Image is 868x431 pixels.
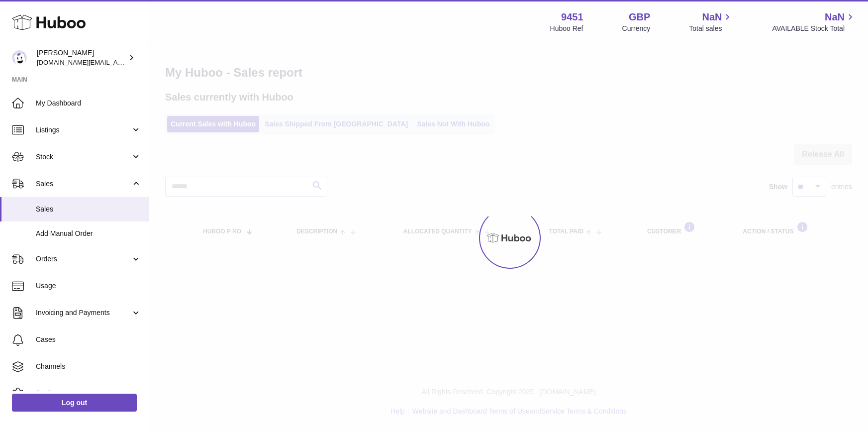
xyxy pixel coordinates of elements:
[550,24,583,33] div: Huboo Ref
[36,125,131,135] span: Listings
[825,10,845,24] span: NaN
[12,394,137,412] a: Log out
[689,10,733,33] a: NaN Total sales
[36,362,141,371] span: Channels
[36,335,141,344] span: Cases
[772,10,856,33] a: NaN AVAILABLE Stock Total
[629,10,650,24] strong: GBP
[702,10,722,24] span: NaN
[36,99,141,108] span: My Dashboard
[36,229,141,238] span: Add Manual Order
[37,58,198,66] span: [DOMAIN_NAME][EMAIL_ADDRESS][DOMAIN_NAME]
[36,254,131,264] span: Orders
[12,50,27,65] img: amir.ch@gmail.com
[36,308,131,318] span: Invoicing and Payments
[36,179,131,189] span: Sales
[689,24,733,33] span: Total sales
[36,205,141,214] span: Sales
[772,24,856,33] span: AVAILABLE Stock Total
[622,24,651,33] div: Currency
[36,281,141,291] span: Usage
[561,10,583,24] strong: 9451
[37,48,126,67] div: [PERSON_NAME]
[36,152,131,162] span: Stock
[36,389,141,398] span: Settings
